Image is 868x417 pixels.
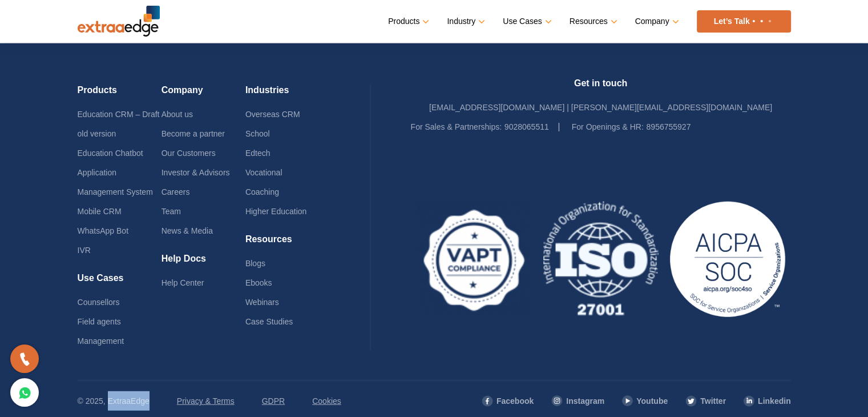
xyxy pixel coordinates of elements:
a: Help Center [162,278,204,287]
a: Education CRM – Draft old version [78,110,160,138]
a: Use Cases [503,13,549,30]
a: Let’s Talk [697,10,791,33]
a: IVR [78,246,91,255]
h4: Industries [245,85,329,105]
a: Instagram [551,391,604,411]
h4: Resources [245,234,329,254]
a: Case Studies [245,317,293,326]
a: Our Customers [162,149,216,158]
label: For Openings & HR: [572,117,644,137]
a: Coaching [245,187,279,197]
a: Webinars [245,298,279,307]
a: [EMAIL_ADDRESS][DOMAIN_NAME] | [PERSON_NAME][EMAIL_ADDRESS][DOMAIN_NAME] [429,103,772,112]
h4: Help Docs [162,253,245,273]
a: Management [78,336,124,346]
a: Twitter [685,391,726,411]
a: Counsellors [78,298,120,307]
a: Blogs [245,259,265,268]
a: Linkedin [743,391,791,411]
a: Privacy & Terms [177,391,235,411]
a: 9028065511 [504,122,549,131]
a: Vocational [245,168,282,177]
a: Youtube [621,391,668,411]
a: Careers [162,187,190,197]
a: Mobile CRM [78,207,122,216]
a: About us [162,110,193,119]
a: Team [162,207,181,216]
a: GDPR [262,391,285,411]
a: Education Chatbot [78,149,143,158]
a: Facebook [481,391,534,411]
a: Application Management System [78,168,153,197]
label: For Sales & Partnerships: [411,117,502,137]
a: Cookies [312,391,341,411]
a: WhatsApp Bot [78,226,129,235]
a: Edtech [245,149,271,158]
a: Overseas CRM [245,110,300,119]
a: Become a partner [162,129,225,138]
h4: Get in touch [411,78,791,98]
a: Resources [570,13,615,30]
a: Industry [447,13,483,30]
a: Investor & Advisors [162,168,230,177]
a: 8956755927 [646,122,691,131]
p: © 2025, ExtraaEdge [78,391,150,411]
a: News & Media [162,226,213,235]
h4: Company [162,85,245,105]
h4: Use Cases [78,272,162,292]
a: Products [388,13,427,30]
h4: Products [78,85,162,105]
a: Ebooks [245,278,272,287]
a: Field agents [78,317,121,326]
a: Company [635,13,677,30]
a: Higher Education [245,207,306,216]
a: School [245,129,270,138]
